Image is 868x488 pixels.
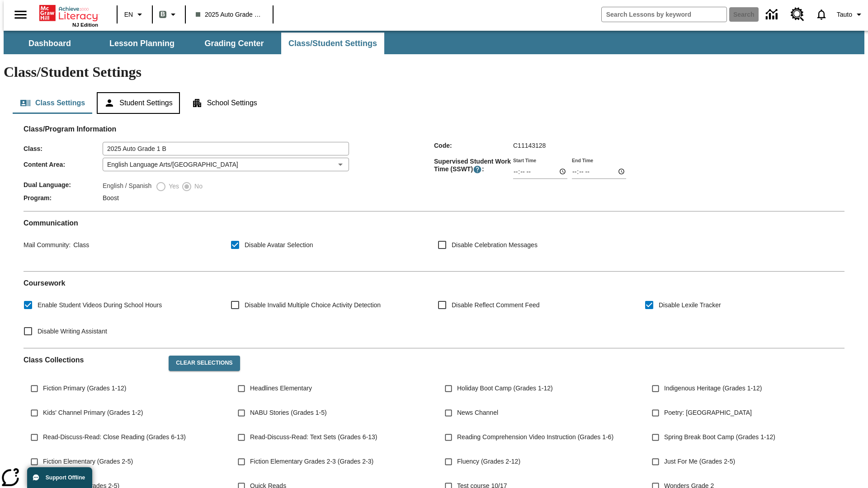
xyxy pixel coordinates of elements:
span: EN [124,10,133,19]
button: Class Settings [13,92,92,114]
button: Boost Class color is gray green. Change class color [156,6,182,23]
button: Open side menu [7,1,34,28]
span: Disable Reflect Comment Feed [452,300,540,310]
div: English Language Arts/[GEOGRAPHIC_DATA] [103,158,349,171]
span: Dual Language : [24,181,103,188]
button: Dashboard [5,33,95,54]
span: Mail Community : [24,241,71,249]
div: Home [39,3,98,28]
button: Grading Center [189,33,279,54]
span: Class : [24,145,103,152]
span: Fluency (Grades 2-12) [457,457,520,466]
span: Kids' Channel Primary (Grades 1-2) [43,408,143,418]
div: Communication [24,219,844,264]
span: Disable Celebration Messages [452,240,538,250]
span: Code : [434,142,513,149]
span: Tauto [837,10,852,19]
span: NJ Edition [72,22,98,28]
button: Lesson Planning [97,33,187,54]
span: Read-Discuss-Read: Close Reading (Grades 6-13) [43,432,186,442]
a: Resource Center, Will open in new tab [785,2,810,27]
span: Support Offline [46,474,85,481]
span: Fiction Elementary (Grades 2-5) [43,457,133,466]
span: Just For Me (Grades 2-5) [664,457,735,466]
span: Headlines Elementary [250,384,312,393]
input: search field [602,7,726,22]
a: Notifications [810,3,833,26]
button: Support Offline [27,467,92,488]
span: Boost [103,194,119,202]
input: Class [103,142,349,155]
h1: Class/Student Settings [4,64,864,80]
span: Disable Writing Assistant [38,327,107,336]
span: C11143128 [513,142,546,149]
span: Class [71,241,89,249]
button: School Settings [184,92,264,114]
span: Spring Break Boot Camp (Grades 1-12) [664,432,775,442]
span: Grading Center [204,38,264,49]
h2: Communication [24,219,844,227]
div: SubNavbar [4,31,864,54]
span: Dashboard [28,38,71,49]
span: No [192,182,203,191]
span: Disable Lexile Tracker [659,300,721,310]
span: Indigenous Heritage (Grades 1-12) [664,384,762,393]
div: Class/Program Information [24,134,844,204]
span: Read-Discuss-Read: Text Sets (Grades 6-13) [250,432,377,442]
h2: Class Collections [24,356,161,364]
button: Supervised Student Work Time is the timeframe when students can take LevelSet and when lessons ar... [473,165,482,174]
span: Reading Comprehension Video Instruction (Grades 1-6) [457,432,613,442]
label: English / Spanish [103,181,151,192]
button: Profile/Settings [833,6,868,23]
button: Student Settings [97,92,179,114]
div: SubNavbar [4,33,385,54]
span: NABU Stories (Grades 1-5) [250,408,327,418]
a: Home [39,4,98,22]
span: Class/Student Settings [288,38,377,49]
button: Language: EN, Select a language [120,6,149,23]
span: Lesson Planning [109,38,175,49]
h2: Course work [24,279,844,287]
span: B [160,9,165,20]
button: Clear Selections [169,356,240,371]
span: News Channel [457,408,498,418]
span: Disable Invalid Multiple Choice Activity Detection [245,300,381,310]
span: Fiction Elementary Grades 2-3 (Grades 2-3) [250,457,373,466]
a: Data Center [760,2,785,27]
span: Program : [24,194,103,202]
h2: Class/Program Information [24,125,844,133]
label: Start Time [513,157,536,164]
span: Supervised Student Work Time (SSWT) : [434,158,513,174]
span: Poetry: [GEOGRAPHIC_DATA] [664,408,752,418]
span: Enable Student Videos During School Hours [38,300,162,310]
span: Yes [166,182,179,191]
span: 2025 Auto Grade 1 B [196,10,263,19]
div: Class/Student Settings [13,92,855,114]
span: Fiction Primary (Grades 1-12) [43,384,126,393]
label: End Time [572,157,593,164]
button: Class/Student Settings [281,33,384,54]
span: Holiday Boot Camp (Grades 1-12) [457,384,553,393]
span: Content Area : [24,161,103,168]
div: Coursework [24,279,844,341]
span: Disable Avatar Selection [245,240,313,250]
